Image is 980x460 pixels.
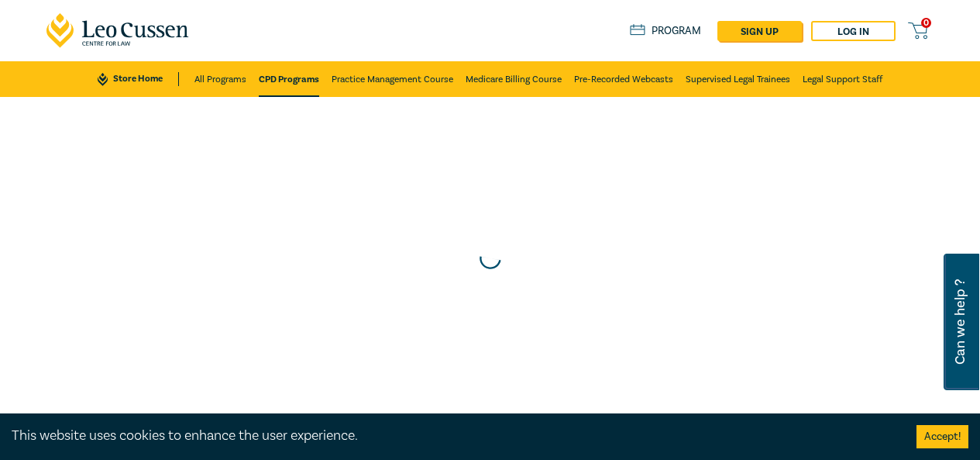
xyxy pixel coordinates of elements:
[194,61,246,97] a: All Programs
[921,18,931,28] span: 0
[686,61,790,97] a: Supervised Legal Trainees
[811,21,896,41] a: Log in
[466,61,562,97] a: Medicare Billing Course
[98,72,179,86] a: Store Home
[717,21,802,41] a: sign up
[803,61,882,97] a: Legal Support Staff
[332,61,453,97] a: Practice Management Course
[630,24,702,38] a: Program
[12,426,893,446] div: This website uses cookies to enhance the user experience.
[953,263,968,381] span: Can we help ?
[916,425,968,448] button: Accept cookies
[259,61,319,97] a: CPD Programs
[574,61,673,97] a: Pre-Recorded Webcasts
